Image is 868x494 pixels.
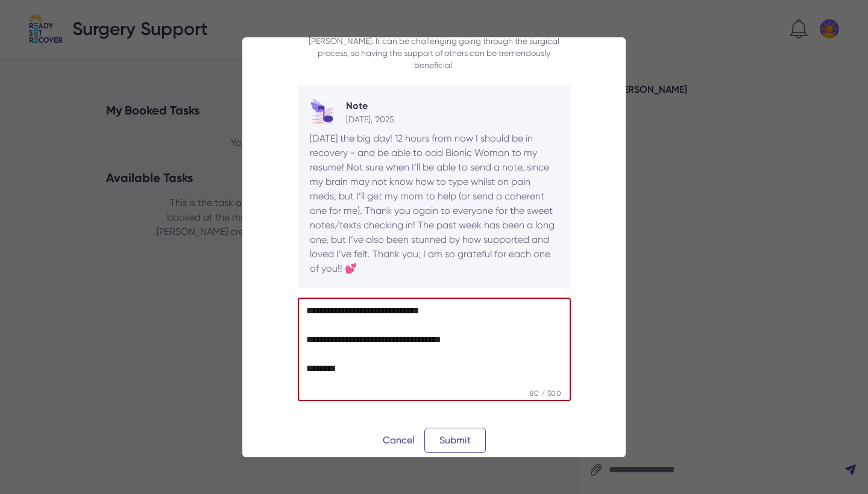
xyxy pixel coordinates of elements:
div: Note [346,99,394,113]
div: Thanks for taking the time to catch-up on the latest Note from [PERSON_NAME]. It can be challengi... [298,23,571,71]
span: 80 / 500 [520,389,570,401]
button: Submit [424,428,486,453]
a: Cancel [383,433,415,448]
div: [DATE], '2025 [346,113,394,125]
img: 1 [310,98,339,127]
div: [DATE] the big day! 12 hours from now I should be in recovery - and be able to add Bionic Woman t... [310,131,559,276]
